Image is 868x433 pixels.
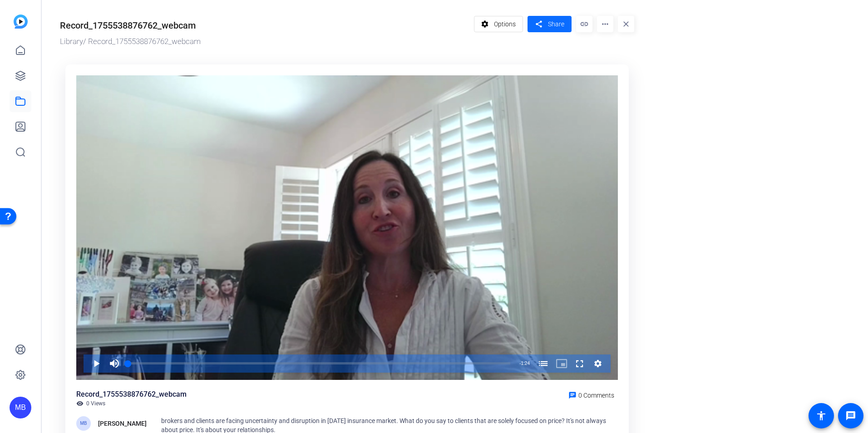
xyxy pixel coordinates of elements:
span: Options [494,15,516,33]
button: Mute [105,354,123,373]
div: Record_1755538876762_webcam [76,389,187,400]
span: 0 Views [86,400,105,407]
button: Options [474,16,523,32]
button: Share [528,16,572,32]
button: Picture-in-Picture [552,354,571,373]
mat-icon: close [618,16,634,32]
span: 1:24 [521,361,530,366]
a: Library [60,37,83,46]
span: Share [548,20,564,29]
button: Chapters [534,354,552,373]
span: 0 Comments [578,392,614,399]
mat-icon: accessibility [816,410,827,421]
button: Play [87,354,105,373]
mat-icon: visibility [76,400,84,407]
a: 0 Comments [565,389,618,400]
div: Progress Bar [128,362,510,364]
img: blue-gradient.svg [14,15,28,29]
mat-icon: chat [568,391,577,399]
mat-icon: message [845,410,856,421]
mat-icon: more_horiz [597,16,613,32]
div: MB [76,416,91,431]
mat-icon: settings [479,15,491,33]
div: Record_1755538876762_webcam [60,19,196,32]
mat-icon: link [576,16,592,32]
div: Video Player [76,75,618,380]
div: / Record_1755538876762_webcam [60,36,469,48]
div: MB [10,397,31,418]
div: [PERSON_NAME] [98,418,147,429]
mat-icon: share [533,18,544,30]
button: Fullscreen [571,354,589,373]
span: - [519,361,521,366]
